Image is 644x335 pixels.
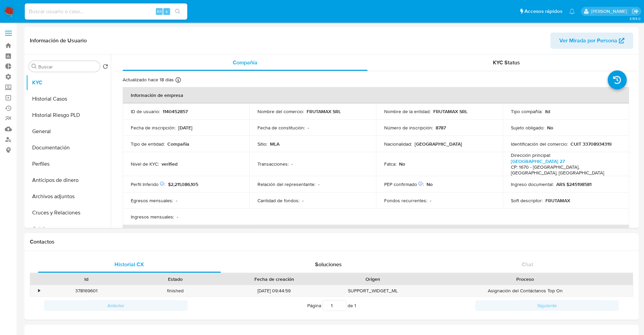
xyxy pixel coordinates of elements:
[384,108,431,114] p: Nombre de la entidad :
[47,276,126,282] div: Id
[177,214,178,220] p: -
[550,33,633,49] button: Ver Mirada por Persona
[511,141,568,147] p: Identificación del comercio :
[559,33,617,49] span: Ver Mirada por Persona
[136,276,215,282] div: Estado
[302,197,304,204] p: -
[632,8,639,15] a: Salir
[26,123,111,140] button: General
[399,161,405,167] p: No
[32,64,37,69] button: Buscar
[168,181,198,188] span: $2,211,086,105
[422,276,628,282] div: Proceso
[384,197,427,204] p: Fondos recurrentes :
[38,288,40,294] div: •
[30,37,87,44] h1: Información de Usuario
[511,108,542,114] p: Tipo compañía :
[257,141,267,147] p: Sitio :
[511,125,544,131] p: Sujeto obligado :
[225,276,324,282] div: Fecha de creación
[123,225,629,241] th: Datos de contacto
[417,285,633,296] div: Asignación del Contáctanos Top On
[257,125,305,131] p: Fecha de constitución :
[123,87,629,103] th: Información de empresa
[511,152,551,158] p: Dirección principal :
[257,197,299,204] p: Cantidad de fondos :
[30,238,633,245] h1: Contactos
[26,172,111,188] button: Anticipos de dinero
[131,141,165,147] p: Tipo de entidad :
[26,140,111,156] button: Documentación
[436,125,446,131] p: 8787
[257,181,315,187] p: Relación del representante :
[547,125,553,131] p: No
[511,181,554,187] p: Ingreso documental :
[511,164,619,176] h4: CP: 1670 - [GEOGRAPHIC_DATA], [GEOGRAPHIC_DATA], [GEOGRAPHIC_DATA]
[511,158,565,165] a: [GEOGRAPHIC_DATA] 27
[430,197,431,204] p: -
[26,75,111,91] button: KYC
[131,181,165,187] p: Perfil Inferido :
[157,8,162,15] span: Alt
[329,285,417,296] div: SUPPORT_WIDGET_ML
[591,8,629,15] p: santiago.sgreco@mercadolibre.com
[26,221,111,237] button: Créditos
[315,260,342,268] span: Soluciones
[162,161,178,167] p: verified
[307,300,356,311] span: Página de
[291,161,293,167] p: -
[176,197,177,204] p: -
[131,214,174,220] p: Ingresos mensuales :
[511,197,543,204] p: Soft descriptor :
[524,8,562,15] span: Accesos rápidos
[333,276,413,282] div: Origen
[163,108,188,114] p: 1140452857
[26,156,111,172] button: Perfiles
[384,125,433,131] p: Número de inscripción :
[257,161,289,167] p: Transacciones :
[415,141,462,147] p: [GEOGRAPHIC_DATA]
[44,300,188,311] button: Anterior
[384,141,412,147] p: Nacionalidad :
[171,7,185,16] button: search-icon
[545,197,570,204] p: FRUTAMAX
[308,125,309,131] p: -
[475,300,619,311] button: Siguiente
[167,141,189,147] p: Compañia
[270,141,279,147] p: MLA
[123,77,174,83] p: Actualizado hace 18 días
[178,125,192,131] p: [DATE]
[493,59,520,66] span: KYC Status
[545,108,550,114] p: ltd
[115,260,144,268] span: Historial CX
[42,285,131,296] div: 378169601
[354,302,356,309] span: 1
[556,181,591,187] p: ARS $245198581
[307,108,341,114] p: FRUTAMAX SRL
[131,125,175,131] p: Fecha de inscripción :
[257,108,304,114] p: Nombre del comercio :
[131,197,173,204] p: Egresos mensuales :
[384,161,396,167] p: Fatca :
[570,141,611,147] p: CUIT 33708934319
[233,59,257,66] span: Compañía
[166,8,168,15] span: s
[131,285,220,296] div: finished
[220,285,329,296] div: [DATE] 09:44:59
[26,107,111,123] button: Historial Riesgo PLD
[26,91,111,107] button: Historial Casos
[131,161,159,167] p: Nivel de KYC :
[427,181,433,187] p: No
[38,64,97,70] input: Buscar
[569,8,575,14] a: Notificaciones
[384,181,424,187] p: PEP confirmado :
[25,7,187,16] input: Buscar usuario o caso...
[318,181,319,187] p: -
[26,205,111,221] button: Cruces y Relaciones
[131,108,160,114] p: ID de usuario :
[103,64,108,71] button: Volver al orden por defecto
[26,188,111,205] button: Archivos adjuntos
[522,260,533,268] span: Chat
[433,108,468,114] p: FRUTAMAX SRL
